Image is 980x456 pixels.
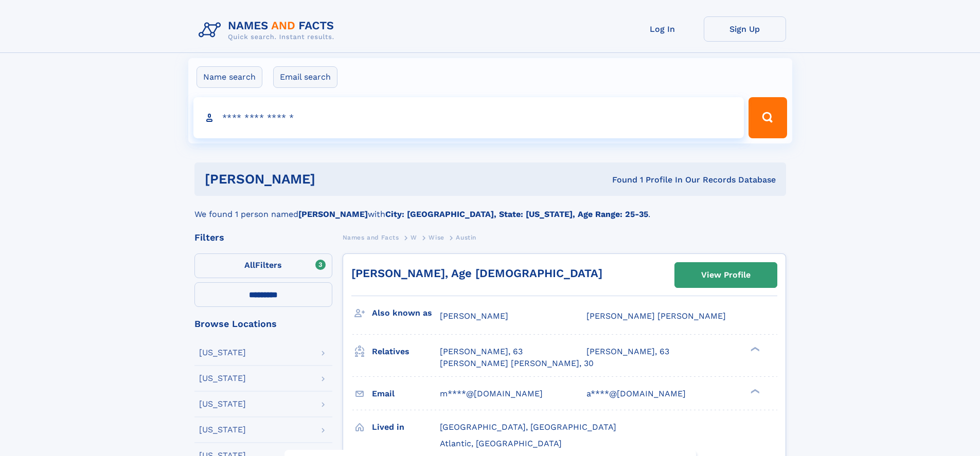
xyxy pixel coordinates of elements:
[748,346,760,353] div: ❯
[429,234,444,241] span: Wise
[199,426,246,434] div: [US_STATE]
[440,439,562,448] span: Atlantic, [GEOGRAPHIC_DATA]
[194,319,332,329] div: Browse Locations
[298,209,368,219] b: [PERSON_NAME]
[244,260,255,270] span: All
[343,231,399,244] a: Names and Facts
[411,234,417,241] span: W
[194,253,332,278] label: Filters
[701,263,751,287] div: View Profile
[586,346,669,357] a: [PERSON_NAME], 63
[456,234,476,241] span: Austin
[193,97,744,138] input: search input
[675,263,777,287] a: View Profile
[440,346,523,357] a: [PERSON_NAME], 63
[440,311,508,321] span: [PERSON_NAME]
[411,231,417,244] a: W
[205,173,464,186] h1: [PERSON_NAME]
[351,267,602,280] a: [PERSON_NAME], Age [DEMOGRAPHIC_DATA]
[464,174,776,186] div: Found 1 Profile In Our Records Database
[199,400,246,408] div: [US_STATE]
[586,311,726,321] span: [PERSON_NAME] [PERSON_NAME]
[194,196,786,221] div: We found 1 person named with .
[748,388,760,394] div: ❯
[194,16,343,44] img: Logo Names and Facts
[372,304,440,322] h3: Also known as
[194,233,332,242] div: Filters
[385,209,648,219] b: City: [GEOGRAPHIC_DATA], State: [US_STATE], Age Range: 25-35
[704,16,786,42] a: Sign Up
[372,418,440,436] h3: Lived in
[199,374,246,382] div: [US_STATE]
[749,97,787,138] button: Search Button
[199,349,246,357] div: [US_STATE]
[372,385,440,403] h3: Email
[440,422,616,432] span: [GEOGRAPHIC_DATA], [GEOGRAPHIC_DATA]
[197,66,262,88] label: Name search
[372,343,440,360] h3: Relatives
[440,358,594,369] a: [PERSON_NAME] [PERSON_NAME], 30
[273,66,337,88] label: Email search
[429,231,444,244] a: Wise
[621,16,704,42] a: Log In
